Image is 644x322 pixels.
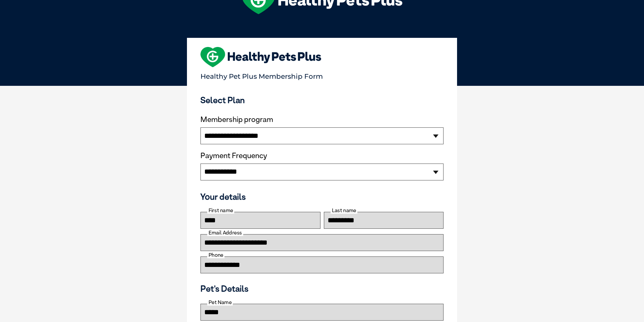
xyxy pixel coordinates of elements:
[207,252,224,258] label: Phone
[331,207,357,214] label: Last name
[200,47,321,67] img: heart-shape-hpp-logo-large.png
[207,207,234,214] label: First name
[200,115,444,124] label: Membership program
[207,230,243,236] label: Email Address
[200,192,444,202] h3: Your details
[198,283,446,294] h3: Pet's Details
[200,69,444,80] p: Healthy Pet Plus Membership Form
[200,151,267,160] label: Payment Frequency
[200,95,444,105] h3: Select Plan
